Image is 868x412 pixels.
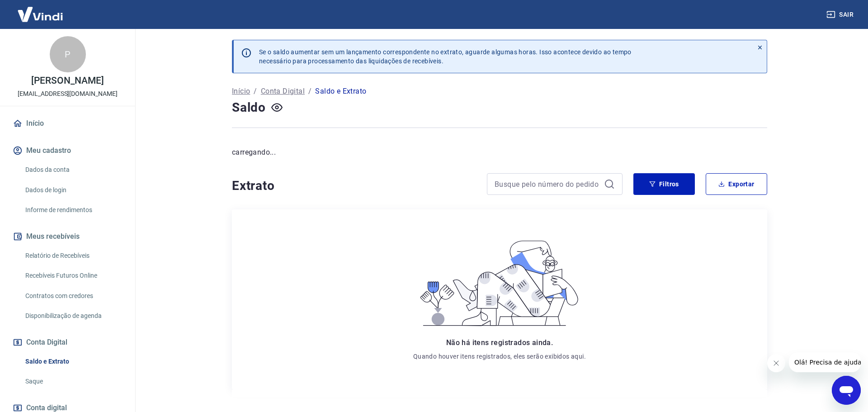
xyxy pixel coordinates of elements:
a: Início [232,86,250,97]
h4: Extrato [232,177,476,195]
a: Dados de login [22,181,124,199]
p: / [254,86,257,97]
a: Relatório de Recebíveis [22,246,124,265]
iframe: Fechar mensagem [767,354,785,372]
a: Saque [22,372,124,391]
p: [PERSON_NAME] [31,76,104,85]
p: carregando... [232,147,767,158]
button: Filtros [633,173,695,195]
a: Contratos com credores [22,287,124,305]
span: Olá! Precisa de ajuda? [5,6,76,14]
button: Conta Digital [11,332,124,352]
p: Se o saldo aumentar sem um lançamento correspondente no extrato, aguarde algumas horas. Isso acon... [259,47,632,66]
a: Início [11,114,124,133]
p: / [308,86,311,97]
a: Recebíveis Futuros Online [22,266,124,285]
a: Dados da conta [22,161,124,179]
input: Busque pelo número do pedido [495,177,600,191]
iframe: Mensagem da empresa [789,352,861,372]
h4: Saldo [232,99,266,117]
a: Saldo e Extrato [22,352,124,371]
img: Vindi [11,0,70,28]
div: P [50,36,86,72]
button: Sair [825,6,857,23]
a: Informe de rendimentos [22,201,124,219]
p: Saldo e Extrato [315,86,366,97]
a: Disponibilização de agenda [22,307,124,325]
iframe: Botão para abrir a janela de mensagens [832,376,861,405]
button: Meus recebíveis [11,227,124,246]
a: Conta Digital [261,86,305,97]
p: [EMAIL_ADDRESS][DOMAIN_NAME] [18,89,118,99]
span: Não há itens registrados ainda. [446,338,553,347]
button: Exportar [706,173,767,195]
p: Quando houver itens registrados, eles serão exibidos aqui. [413,352,586,361]
button: Meu cadastro [11,141,124,161]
